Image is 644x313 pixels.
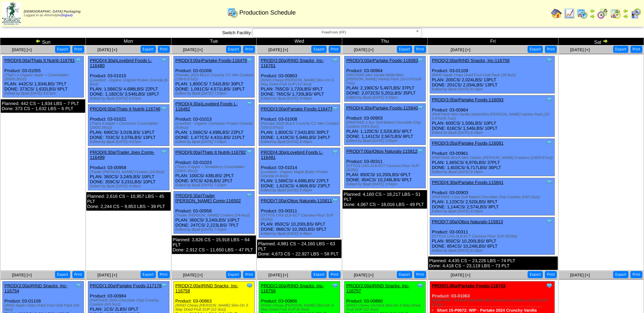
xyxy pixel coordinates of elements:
[226,271,241,278] button: Export
[261,283,324,293] a: PROD(2:00a)RIND Snacks, Inc-116759
[257,239,342,258] div: Planned: 4,981 CS ~ 24,160 LBS ~ 63 PLT Done: 4,673 CS ~ 22,927 LBS ~ 58 PLT
[35,38,41,44] img: arrowleft.gif
[55,271,70,278] button: Export
[546,140,553,146] img: Tooltip
[4,73,84,81] div: (That's It Organic Apple + Crunchables (200/0.35oz))
[259,196,340,238] div: Product: 03-00311 PLAN: 850CS / 10,200LBS / 6PLT DONE: 866CS / 10,392LBS / 6PLT
[610,8,621,19] img: calendarinout.gif
[432,249,554,253] div: Edited by Bpali [DATE] 8:18pm
[261,150,323,160] a: PROD(4:30a)Lovebird Foods L-116481
[88,105,169,146] div: Product: 03-01021 PLAN: 690CS / 3,019LBS / 13PLT DONE: 703CS / 3,076LBS / 13PLT
[577,8,588,19] img: calendarprod.gif
[528,46,543,53] button: Export
[354,47,373,52] span: [DATE] [+]
[570,273,590,277] a: [DATE] [+]
[630,271,642,278] button: Print
[176,101,238,111] a: PROD(4:30a)Lovebird Foods L-116482
[176,91,255,96] div: Edited by Bpali [DATE] 7:03pm
[432,234,554,238] div: (OTTOS CAS-2LB-6CT Cassava Flour SUP (6/2lb))
[342,38,428,45] td: Thu
[261,140,340,144] div: Edited by Bpali [DATE] 9:49pm
[259,105,340,146] div: Product: 03-01008 PLAN: 1,800CS / 7,542LBS / 30PLT DONE: 1,419CS / 5,946LBS / 24PLT
[346,105,418,110] a: PROD(4:30a)Partake Foods-115840
[183,47,203,52] a: [DATE] [+]
[90,97,169,101] div: Edited by Bpali [DATE] 4:07pm
[90,58,152,68] a: PROD(4:30a)Lovebird Foods L-116480
[176,122,255,130] div: (Lovebird - Organic Cinnamon Protein Granola (6-8oz))
[183,273,203,277] span: [DATE] [+]
[332,197,338,204] img: Tooltip
[259,148,340,194] div: Product: 03-01014 PLAN: 1,566CS / 4,698LBS / 22PLT DONE: 1,623CS / 4,869LBS / 23PLT
[246,192,253,199] img: Tooltip
[623,8,628,14] img: arrowleft.gif
[90,170,169,174] div: (Trader [PERSON_NAME] Cookies (24-6oz))
[255,28,413,37] span: FreeFrom (FF)
[564,8,575,19] img: line_graph.gif
[546,96,553,103] img: Tooltip
[450,47,470,52] a: [DATE] [+]
[4,304,84,312] div: (RIND Apple Chips Dried Fruit Club Pack (18-9oz))
[90,106,160,111] a: PROD(6:00a)Thats It Nutriti-116746
[343,190,427,209] div: Planned: 4,160 CS ~ 18,217 LBS ~ 51 PLT Done: 4,067 CS ~ 18,016 LBS ~ 49 PLT
[261,170,340,178] div: (Lovebird - Organic Maple Butter Protein Granola (6-8oz))
[613,271,628,278] button: Export
[0,38,86,45] td: Sun
[414,271,426,278] button: Print
[61,14,73,17] a: (logout)
[346,73,425,85] div: (PARTAKE-Mini Vanilla Wafer/Mini [PERSON_NAME] Variety Pack (10-0.67oz/6-7oz))
[345,56,426,102] div: Product: 03-00964 PLAN: 2,190CS / 5,497LBS / 37PLT DONE: 2,072CS / 5,201LBS / 35PLT
[97,273,117,277] a: [DATE] [+]
[246,57,253,64] img: Tooltip
[173,100,255,146] div: Product: 03-01013 PLAN: 1,566CS / 4,698LBS / 22PLT DONE: 1,477CS / 4,431LBS / 21PLT
[354,273,373,277] a: [DATE] [+]
[246,149,253,155] img: Tooltip
[397,271,412,278] button: Export
[90,78,169,86] div: (Lovebird - Organic Original Protein Granola (6-8oz))
[630,8,641,19] img: calendarcustomer.gif
[176,304,255,312] div: (RIND-Chewy [PERSON_NAME] Skin-On 3-Way Dried Fruit SUP (12-3oz))
[432,58,510,63] a: PROD(2:00a)RIND Snacks, Inc-116756
[55,46,70,53] button: Export
[546,218,553,225] img: Tooltip
[261,198,332,203] a: PROD(7:00a)Ottos Naturals-115811
[176,283,239,293] a: PROD(2:00a)RIND Snacks, Inc-116758
[417,57,424,64] img: Tooltip
[546,282,553,289] img: Tooltip
[172,235,256,254] div: Planned: 3,826 CS ~ 15,918 LBS ~ 64 PLT Done: 2,912 CS ~ 11,650 LBS ~ 47 PLT
[176,183,255,187] div: Edited by Bpali [DATE] 7:02pm
[88,56,169,103] div: Product: 03-01015 PLAN: 1,566CS / 4,698LBS / 22PLT DONE: 1,182CS / 3,546LBS / 16PLT
[346,304,425,312] div: (RIND-Chewy Orchard Skin-On 3-Way Dried Fruit SUP (12-3oz))
[630,46,642,53] button: Print
[239,9,296,16] span: Production Schedule
[1,99,85,113] div: Planned: 442 CS ~ 1,934 LBS ~ 7 PLT Done: 373 CS ~ 1,632 LBS ~ 6 PLT
[432,180,503,185] a: PROD(4:30a)Partake Foods-115841
[161,57,167,64] img: Tooltip
[246,100,253,107] img: Tooltip
[332,282,338,289] img: Tooltip
[4,58,75,63] a: PROD(6:00a)Thats It Nutriti-116781
[417,104,424,111] img: Tooltip
[268,47,288,52] a: [DATE] [+]
[432,209,554,213] div: Edited by Bpali [DATE] 8:18pm
[173,148,255,189] div: Product: 03-01023 PLAN: 100CS / 438LBS / 2PLT DONE: 97CS / 424LBS / 2PLT
[427,38,558,45] td: Fri
[432,156,554,160] div: (PARTAKE-BULK Mini Classic [PERSON_NAME] Crackers (100/0.67oz))
[158,271,170,278] button: Print
[528,271,543,278] button: Export
[590,8,595,14] img: arrowleft.gif
[176,193,241,203] a: PROD(6:30a)Trader [PERSON_NAME] Comp-116502
[3,56,84,98] div: Product: 03-01055 PLAN: 442CS / 1,934LBS / 7PLT DONE: 373CS / 1,632LBS / 6PLT
[432,73,554,77] div: (RIND Apple Chips Dried Fruit Club Pack (18-9oz))
[12,273,32,277] span: [DATE] [+]
[176,213,255,217] div: (Trader [PERSON_NAME] Cookies (24-6oz))
[2,2,21,25] img: zoroco-logo-small.webp
[332,149,338,155] img: Tooltip
[430,217,554,255] div: Product: 03-00311 PLAN: 850CS / 10,200LBS / 6PLT DONE: 854CS / 10,248LBS / 6PLT
[545,46,557,53] button: Print
[97,47,117,52] a: [DATE] [+]
[590,14,595,19] img: arrowright.gif
[227,7,238,18] img: calendarprod.gif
